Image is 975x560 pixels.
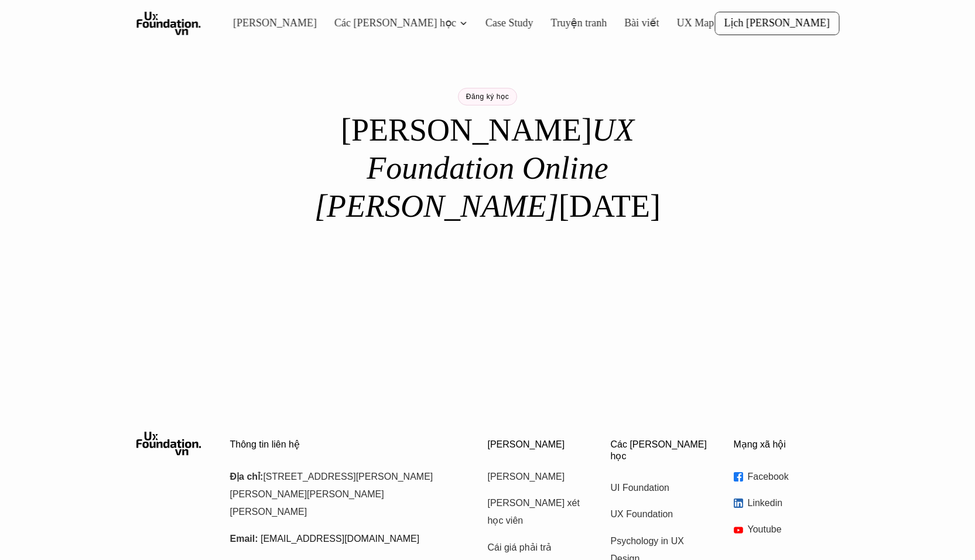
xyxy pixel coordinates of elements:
[230,534,258,544] strong: Email:
[488,439,593,450] p: [PERSON_NAME]
[488,539,581,556] a: Cái giá phải trả
[466,93,509,101] p: Đăng ký học
[748,521,839,538] p: Youtube
[261,534,419,544] a: [EMAIL_ADDRESS][DOMAIN_NAME]
[624,17,659,29] a: Bài viết
[714,12,839,35] a: Lịch [PERSON_NAME]
[254,248,722,336] iframe: Tally form
[485,17,533,29] a: Case Study
[611,439,716,461] p: Các [PERSON_NAME] học
[334,17,456,29] a: Các [PERSON_NAME] học
[488,494,581,530] a: [PERSON_NAME] xét học viên
[233,17,317,29] a: [PERSON_NAME]
[488,468,581,486] a: [PERSON_NAME]
[748,468,839,486] p: Facebook
[734,439,839,450] p: Mạng xã hội
[230,439,459,450] p: Thông tin liên hệ
[550,17,607,29] a: Truyện tranh
[748,494,839,512] p: Linkedin
[734,468,839,486] a: Facebook
[611,479,704,497] a: UI Foundation
[611,506,704,523] a: UX Foundation
[283,111,693,225] h1: [PERSON_NAME] [DATE]
[676,17,714,29] a: UX Map
[734,494,839,512] a: Linkedin
[724,16,830,30] p: Lịch [PERSON_NAME]
[314,112,642,224] em: UX Foundation Online [PERSON_NAME]
[230,468,459,521] p: [STREET_ADDRESS][PERSON_NAME][PERSON_NAME][PERSON_NAME][PERSON_NAME]
[734,521,839,538] a: Youtube
[230,472,264,482] strong: Địa chỉ:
